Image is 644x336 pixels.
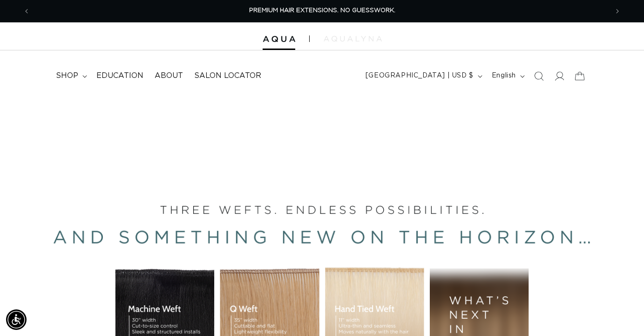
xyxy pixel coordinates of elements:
span: PREMIUM HAIR EXTENSIONS. NO GUESSWORK. [249,7,395,14]
a: Salon Locator [189,65,267,86]
button: [GEOGRAPHIC_DATA] | USD $ [360,67,486,85]
button: Next announcement [607,2,628,20]
span: About [155,71,183,81]
img: aqualyna.com [324,36,382,42]
span: English [492,71,516,81]
span: Education [96,71,143,81]
a: Education [91,65,149,86]
span: Salon Locator [194,71,261,81]
div: Accessibility Menu [6,309,27,330]
img: Aqua Hair Extensions [263,36,295,42]
a: About [149,65,189,86]
summary: shop [50,65,91,86]
summary: Search [529,66,549,86]
button: Previous announcement [16,2,37,20]
button: English [486,67,529,85]
span: shop [56,71,78,81]
span: [GEOGRAPHIC_DATA] | USD $ [366,71,474,81]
